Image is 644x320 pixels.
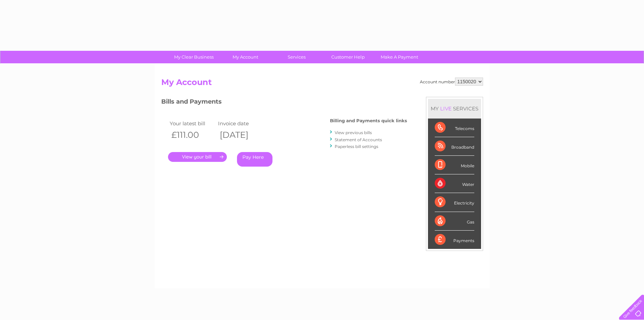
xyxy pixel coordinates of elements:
th: [DATE] [216,128,265,142]
a: . [168,152,227,162]
a: Paperless bill settings [335,144,378,149]
div: LIVE [439,105,453,112]
div: MY SERVICES [428,99,481,118]
td: Your latest bill [168,119,217,128]
a: View previous bills [335,130,372,135]
a: My Account [217,51,273,63]
td: Invoice date [216,119,265,128]
div: Account number [420,78,483,86]
div: Water [435,174,474,193]
h3: Bills and Payments [161,97,407,109]
div: Telecoms [435,119,474,137]
a: Services [269,51,325,63]
div: Gas [435,212,474,231]
h2: My Account [161,78,483,90]
div: Payments [435,231,474,249]
h4: Billing and Payments quick links [330,118,407,123]
th: £111.00 [168,128,217,142]
a: Customer Help [320,51,376,63]
div: Mobile [435,156,474,174]
a: Make A Payment [372,51,427,63]
div: Broadband [435,137,474,156]
a: My Clear Business [166,51,222,63]
div: Electricity [435,193,474,212]
a: Statement of Accounts [335,137,382,142]
a: Pay Here [237,152,272,167]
